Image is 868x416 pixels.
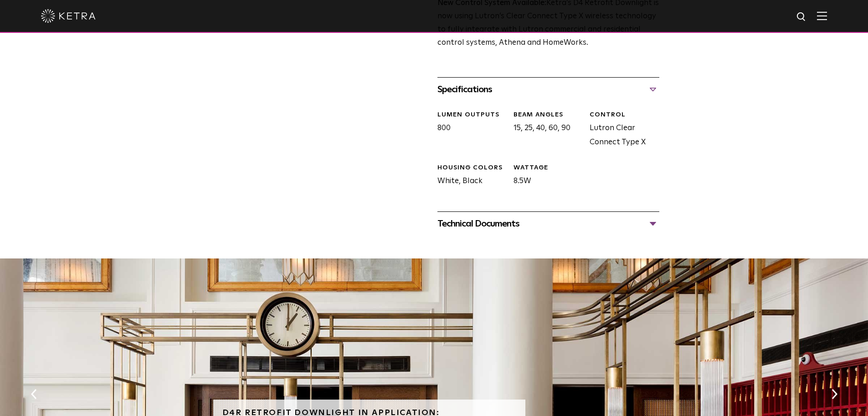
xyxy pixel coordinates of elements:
div: Beam Angles [514,111,583,120]
div: HOUSING COLORS [437,163,507,173]
div: Lutron Clear Connect Type X [583,111,659,150]
div: 8.5W [507,163,583,189]
div: CONTROL [590,111,659,120]
div: LUMEN OUTPUTS [437,111,507,120]
div: WATTAGE [514,163,583,173]
div: Specifications [437,82,659,97]
img: ketra-logo-2019-white [41,9,96,23]
div: 15, 25, 40, 60, 90 [507,111,583,150]
div: White, Black [431,163,507,189]
div: Technical Documents [437,216,659,231]
img: search icon [796,11,807,23]
div: 800 [431,111,507,150]
img: Hamburger%20Nav.svg [817,11,827,20]
button: Previous [29,388,38,400]
button: Next [830,388,839,400]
